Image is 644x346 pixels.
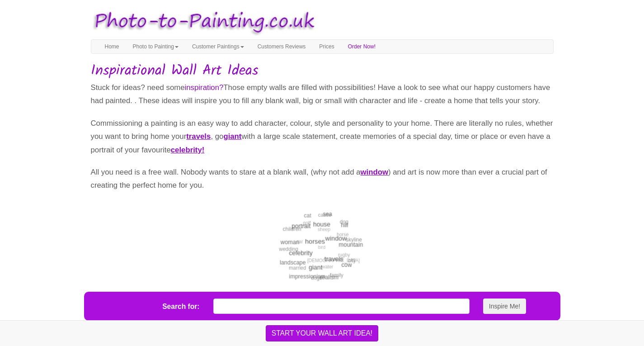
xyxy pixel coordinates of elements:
span: mountain [338,241,363,249]
span: woman [280,238,299,246]
span: impressionism [289,273,325,281]
span: celebrity [289,248,312,257]
span: car [296,238,303,245]
span: house [313,220,330,229]
span: married [288,265,306,272]
a: Order Now! [341,40,382,53]
span: children [282,225,301,233]
p: All you need is a free wall. Nobody wants to stare at a blank wall, (why not add a ) and art is n... [91,166,554,192]
span: bird [318,244,325,251]
label: Search for: [162,302,199,312]
button: START YOUR WALL ART IDEA! [266,325,378,341]
a: Home [98,40,126,53]
span: castle [318,212,331,219]
span: golf [303,220,310,227]
span: landscape [279,259,306,267]
a: window [361,168,389,176]
span: cat [304,212,311,219]
span: wedding [279,246,298,253]
a: Customers Reviews [251,40,313,53]
span: family [329,272,343,279]
button: Inspire Me! [483,299,526,314]
span: water [321,264,333,270]
span: city [348,257,355,265]
span: realism [320,273,338,281]
p: Stuck for ideas? need some Those empty walls are filled with possibilities! Have a look to see wh... [91,81,554,108]
span: sheep [317,226,330,233]
span: [DEMOGRAPHIC_DATA] [307,257,359,264]
span: giant [309,263,322,272]
span: dogs [311,275,322,282]
span: horse [336,231,348,238]
span: dog [339,218,348,226]
span: sea [323,210,332,218]
span: portrait [291,222,310,231]
img: Photo to Painting [86,5,318,39]
span: rugby [338,251,350,258]
p: Commissioning a painting is an easy way to add character, colour, style and personality to your h... [91,117,554,156]
span: inspiration? [185,83,224,92]
a: Customer Paintings [185,40,251,53]
span: skyline [346,236,362,244]
span: window [325,234,347,243]
a: Photo to Painting [126,40,185,53]
h1: Inspirational Wall Art Ideas [91,63,554,79]
a: travels [186,132,211,141]
span: travels [324,255,343,264]
span: horses [305,237,324,246]
a: giant [223,132,241,141]
a: Prices [312,40,341,53]
span: hill [341,221,348,230]
span: cow [341,261,352,270]
a: celebrity! [171,146,205,154]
